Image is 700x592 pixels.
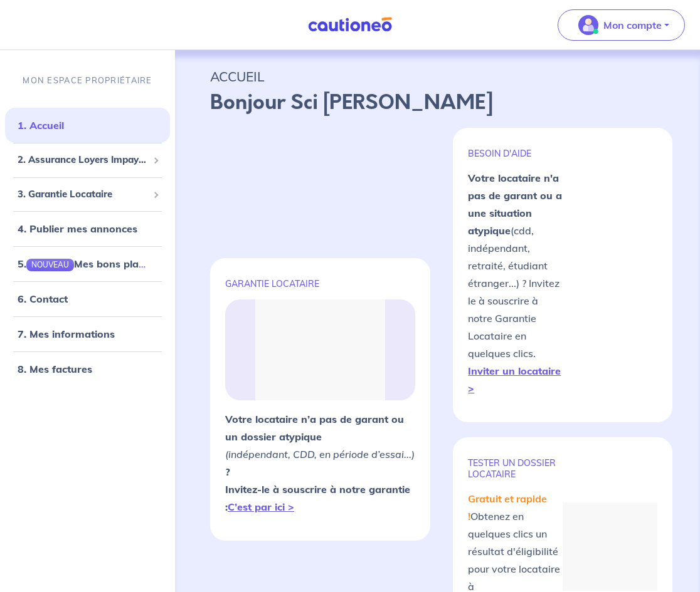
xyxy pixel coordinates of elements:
[468,172,562,237] strong: Votre locataire n'a pas de garant ou a une situation atypique
[228,501,294,513] a: C’est par ici >
[303,17,397,33] img: Cautioneo
[5,321,170,346] div: 7. Mes informations
[23,75,152,86] p: MON ESPACE PROPRIÉTAIRE
[18,328,115,340] a: 7. Mes informations
[5,216,170,241] div: 4. Publier mes annonces
[5,148,170,172] div: 2. Assurance Loyers Impayés
[468,457,563,480] p: TESTER un dossier locataire
[225,483,410,513] strong: Invitez-le à souscrire à notre garantie :
[468,148,563,159] p: BESOIN D'AIDE
[18,187,148,201] span: 3. Garantie Locataire
[18,293,68,305] a: 6. Contact
[18,222,137,235] a: 4. Publier mes annonces
[225,465,230,478] strong: ?
[18,119,64,132] a: 1. Accueil
[5,113,170,138] div: 1. Accueil
[558,9,685,41] button: illu_account_valid_menu.svgMon compte
[468,492,547,522] em: Gratuit et rapide !
[18,363,92,375] a: 8. Mes factures
[18,153,148,167] span: 2. Assurance Loyers Impayés
[468,169,563,397] p: (cdd, indépendant, retraité, étudiant étranger...) ? Invitez le à souscrire à notre Garantie Loca...
[225,278,415,289] p: GARANTIE LOCATAIRE
[18,257,150,270] a: 5.NOUVEAUMes bons plans
[210,88,665,118] p: Bonjour Sci [PERSON_NAME]
[210,65,665,88] p: ACCUEIL
[578,15,598,35] img: illu_account_valid_menu.svg
[468,365,561,395] a: Inviter un locataire >
[603,18,662,33] p: Mon compte
[225,413,404,443] strong: Votre locataire n’a pas de garant ou un dossier atypique
[5,182,170,206] div: 3. Garantie Locataire
[5,356,170,382] div: 8. Mes factures
[5,286,170,311] div: 6. Contact
[5,251,170,276] div: 5.NOUVEAUMes bons plans
[225,448,415,460] em: (indépendant, CDD, en période d’essai...)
